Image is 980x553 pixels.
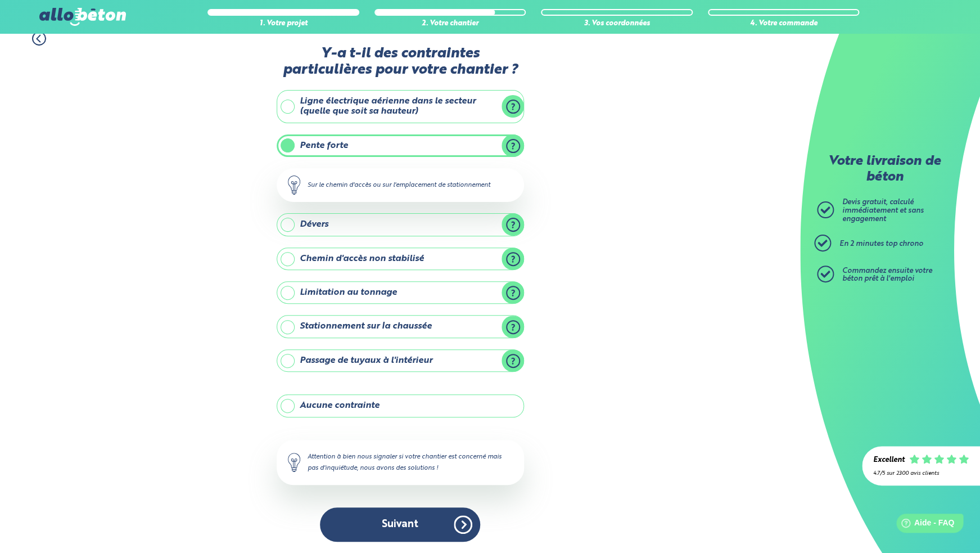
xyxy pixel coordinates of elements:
div: Excellent [873,456,905,465]
label: Limitation au tonnage [277,281,524,304]
div: Sur le chemin d'accès ou sur l'emplacement de stationnement [277,168,524,202]
label: Stationnement sur la chaussée [277,315,524,338]
label: Dévers [277,213,524,236]
label: Chemin d'accès non stabilisé [277,248,524,270]
span: En 2 minutes top chrono [839,240,923,248]
label: Pente forte [277,134,524,157]
div: 2. Votre chantier [374,20,526,28]
label: Aucune contrainte [277,394,524,417]
div: 3. Vos coordonnées [541,20,693,28]
label: Y-a t-il des contraintes particulières pour votre chantier ? [277,46,524,79]
div: 4. Votre commande [708,20,860,28]
label: Passage de tuyaux à l'intérieur [277,349,524,372]
div: Attention à bien nous signaler si votre chantier est concerné mais pas d'inquiétude, nous avons d... [277,440,524,485]
div: 4.7/5 sur 2300 avis clients [873,470,969,476]
button: Suivant [320,507,480,542]
iframe: Help widget launcher [880,509,968,541]
div: 1. Votre projet [207,20,359,28]
span: Devis gratuit, calculé immédiatement et sans engagement [842,199,924,222]
label: Ligne électrique aérienne dans le secteur (quelle que soit sa hauteur) [277,90,524,123]
span: Commandez ensuite votre béton prêt à l'emploi [842,267,932,283]
img: allobéton [39,8,126,26]
p: Votre livraison de béton [820,154,949,185]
